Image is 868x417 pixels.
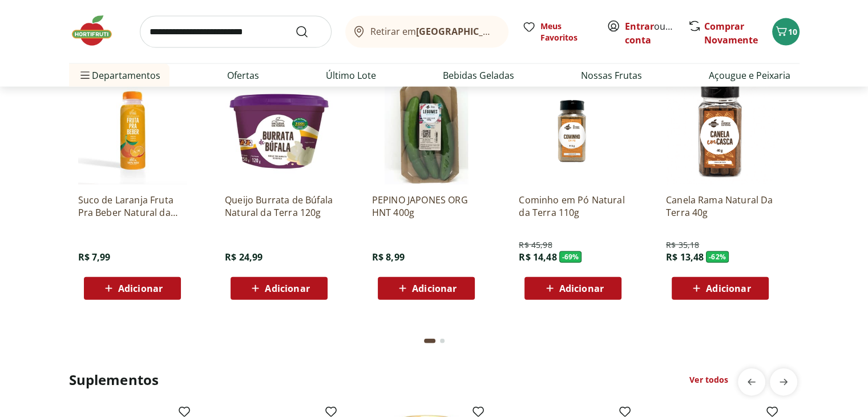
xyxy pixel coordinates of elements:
[78,194,187,219] a: Suco de Laranja Fruta Pra Beber Natural da Terra 250ml
[706,251,729,263] span: - 62 %
[225,251,263,263] span: R$ 24,99
[378,277,475,300] button: Adicionar
[412,284,457,293] span: Adicionar
[524,277,621,300] button: Adicionar
[625,20,654,33] a: Entrar
[581,69,642,82] a: Nossas Frutas
[372,194,481,219] a: PEPINO JAPONES ORG HNT 400g
[706,284,750,293] span: Adicionar
[559,251,582,263] span: - 69 %
[326,69,376,82] a: Último Lote
[689,374,728,386] a: Ver todos
[69,14,126,48] img: Hortifruti
[372,76,481,185] img: PEPINO JAPONES ORG HNT 400g
[265,284,309,293] span: Adicionar
[295,25,322,39] button: Submit Search
[227,69,259,82] a: Ofertas
[666,76,774,185] img: Canela Rama Natural Da Terra 40g
[438,327,447,355] button: Go to page 2 from fs-carousel
[519,239,552,251] span: R$ 45,98
[666,239,699,251] span: R$ 35,18
[84,277,181,300] button: Adicionar
[225,194,333,219] a: Queijo Burrata de Búfala Natural da Terra 120g
[69,371,159,389] h2: Suplementos
[559,284,604,293] span: Adicionar
[140,16,332,48] input: search
[625,19,676,47] span: ou
[666,251,704,263] span: R$ 13,48
[772,18,800,46] button: Carrinho
[231,277,328,300] button: Adicionar
[519,251,556,263] span: R$ 14,48
[540,21,593,43] span: Meus Favoritos
[672,277,769,300] button: Adicionar
[416,25,608,38] b: [GEOGRAPHIC_DATA]/[GEOGRAPHIC_DATA]
[666,194,774,219] a: Canela Rama Natural Da Terra 40g
[519,194,627,219] a: Cominho em Pó Natural da Terra 110g
[370,26,496,37] span: Retirar em
[770,368,797,396] button: next
[78,62,160,89] span: Departamentos
[345,16,508,48] button: Retirar em[GEOGRAPHIC_DATA]/[GEOGRAPHIC_DATA]
[78,76,187,185] img: Suco de Laranja Fruta Pra Beber Natural da Terra 250ml
[372,251,405,263] span: R$ 8,99
[709,69,790,82] a: Açougue e Peixaria
[118,284,163,293] span: Adicionar
[625,20,688,46] a: Criar conta
[78,62,92,89] button: Menu
[788,26,797,37] span: 10
[443,69,514,82] a: Bebidas Geladas
[519,76,627,185] img: Cominho em Pó Natural da Terra 110g
[422,327,438,355] button: Current page from fs-carousel
[522,21,593,43] a: Meus Favoritos
[225,76,333,185] img: Queijo Burrata de Búfala Natural da Terra 120g
[738,368,765,396] button: previous
[704,20,758,46] a: Comprar Novamente
[78,251,111,263] span: R$ 7,99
